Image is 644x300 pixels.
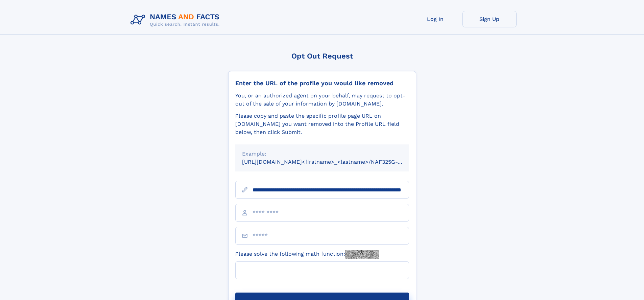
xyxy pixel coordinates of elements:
[228,52,416,60] div: Opt Out Request
[462,11,517,27] a: Sign Up
[242,159,422,165] small: [URL][DOMAIN_NAME]<firstname>_<lastname>/NAF325G-xxxxxxxx
[242,150,402,158] div: Example:
[235,79,409,87] div: Enter the URL of the profile you would like removed
[235,92,409,108] div: You, or an authorized agent on your behalf, may request to opt-out of the sale of your informatio...
[408,11,462,27] a: Log In
[235,250,379,259] label: Please solve the following math function:
[235,112,409,136] div: Please copy and paste the specific profile page URL on [DOMAIN_NAME] you want removed into the Pr...
[128,11,225,29] img: Logo Names and Facts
